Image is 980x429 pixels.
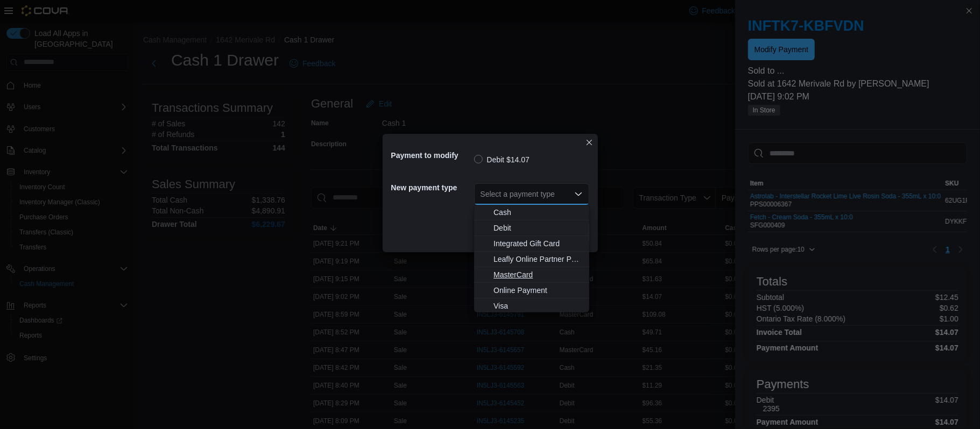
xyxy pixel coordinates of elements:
span: Leafly Online Partner Payment [493,254,583,264]
button: Online Payment [474,283,589,298]
h5: New payment type [391,177,472,198]
button: Debit [474,220,589,236]
button: Leafly Online Partner Payment [474,252,589,267]
label: Debit $14.07 [474,153,530,166]
button: Cash [474,205,589,220]
span: MasterCard [493,269,583,280]
input: Accessible screen reader label [481,188,482,201]
button: Integrated Gift Card [474,236,589,252]
span: Online Payment [493,285,583,296]
span: Debit [493,223,583,233]
button: Visa [474,298,589,314]
button: Closes this modal window [583,136,596,149]
span: Visa [493,301,583,311]
span: Integrated Gift Card [493,238,583,249]
span: Cash [493,207,583,218]
button: MasterCard [474,267,589,283]
button: Close list of options [574,190,583,198]
div: Choose from the following options [474,205,589,314]
h5: Payment to modify [391,145,472,166]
